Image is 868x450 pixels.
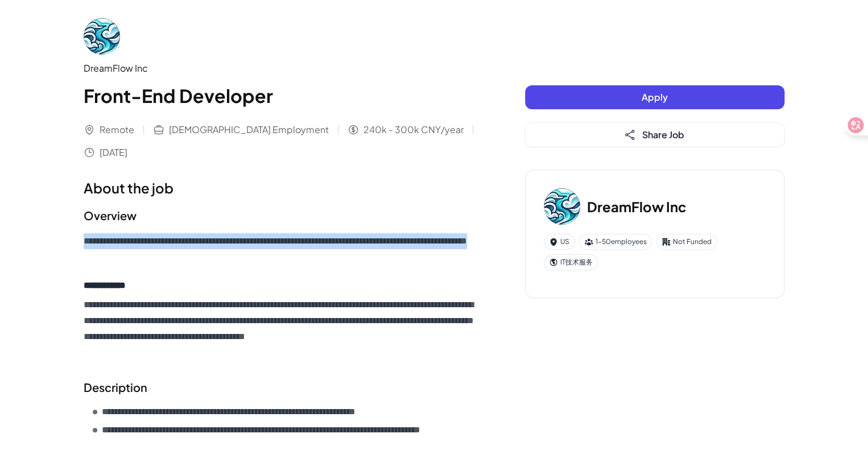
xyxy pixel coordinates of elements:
[525,85,784,109] button: Apply
[656,234,717,250] div: Not Funded
[84,207,480,224] h2: Overview
[544,188,580,225] img: Dr
[579,234,652,250] div: 1-50 employees
[544,234,574,250] div: US
[642,129,684,141] span: Share Job
[544,254,598,270] div: IT技术服务
[84,18,120,55] img: Dr
[84,379,480,396] h2: Description
[100,123,134,137] span: Remote
[525,123,784,147] button: Share Job
[84,82,480,109] h1: Front-End Developer
[84,177,480,198] h1: About the job
[100,146,127,159] span: [DATE]
[169,123,329,137] span: [DEMOGRAPHIC_DATA] Employment
[84,61,480,75] div: DreamFlow Inc
[363,123,464,137] span: 240k - 300k CNY/year
[587,196,687,217] h3: DreamFlow Inc
[642,91,668,103] span: Apply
